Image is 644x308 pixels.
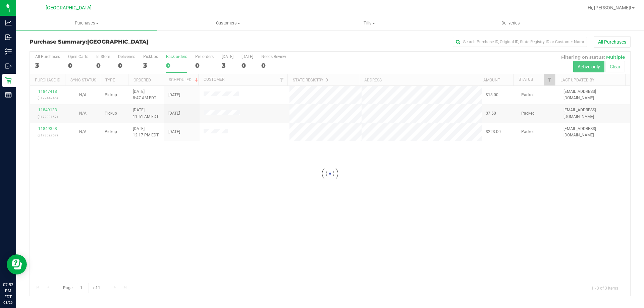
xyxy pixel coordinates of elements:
span: Tills [299,20,439,26]
a: Purchases [16,16,157,30]
inline-svg: Reports [5,91,12,98]
a: Deliveries [440,16,581,30]
inline-svg: Outbound [5,63,12,69]
inline-svg: Analytics [5,19,12,26]
span: Customers [158,20,298,26]
span: Hi, [PERSON_NAME]! [588,5,631,10]
button: All Purchases [594,36,631,48]
iframe: Resource center [7,254,27,274]
inline-svg: Inbound [5,34,12,41]
span: Deliveries [492,20,529,26]
p: 08/26 [3,300,13,305]
span: [GEOGRAPHIC_DATA] [87,39,149,45]
h3: Purchase Summary: [30,39,230,45]
inline-svg: Retail [5,77,12,84]
a: Tills [299,16,440,30]
input: Search Purchase ID, Original ID, State Registry ID or Customer Name... [453,37,587,47]
p: 07:53 PM EDT [3,282,13,300]
inline-svg: Inventory [5,48,12,55]
a: Customers [157,16,299,30]
span: [GEOGRAPHIC_DATA] [46,5,92,11]
span: Purchases [16,20,157,26]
